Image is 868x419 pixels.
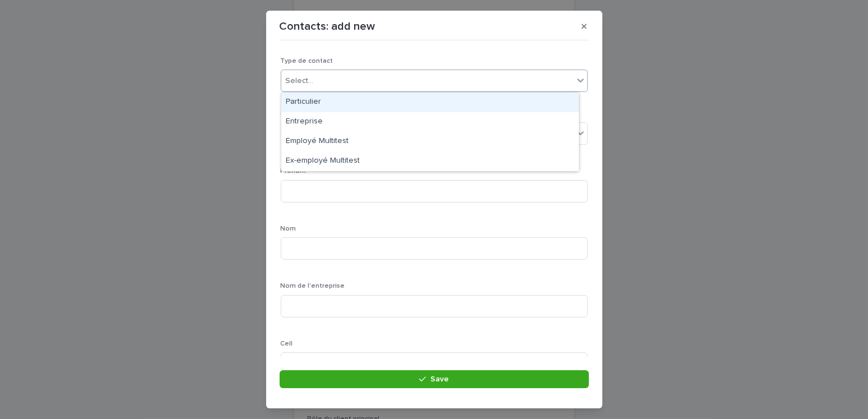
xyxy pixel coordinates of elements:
[281,340,293,347] span: Cell
[286,75,314,87] div: Select...
[281,283,345,289] span: Nom de l'entreprise
[280,20,375,33] p: Contacts: add new
[281,168,307,174] span: Prénom
[281,132,579,151] div: Employé Multitest
[281,58,333,65] span: Type de contact
[281,93,579,112] div: Particulier
[430,375,449,383] span: Save
[281,151,579,171] div: Ex-employé Multitest
[280,370,589,388] button: Save
[281,225,296,232] span: Nom
[281,112,579,132] div: Entreprise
